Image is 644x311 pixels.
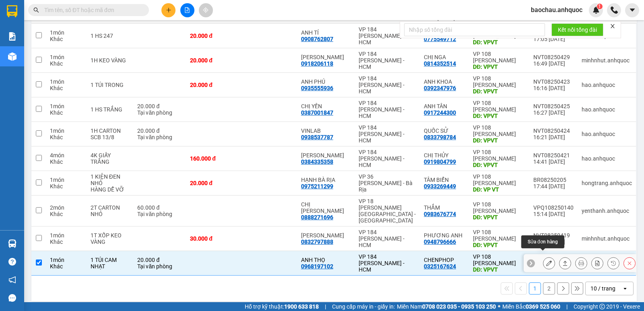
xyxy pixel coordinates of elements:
div: DĐ: VPVT [473,137,525,144]
div: Khác [50,263,83,270]
span: Kết nối tổng đài [558,25,597,34]
div: minhnhut.anhquoc [582,57,632,64]
div: VP 184 [PERSON_NAME] - HCM [77,7,146,36]
div: 60.000 đ [137,204,182,211]
div: hao.anhquoc [582,131,632,137]
div: VP 108 [PERSON_NAME] [473,201,525,214]
span: search [33,7,39,13]
div: DĐ: VPVT [473,162,525,168]
div: 1 món [50,78,83,85]
div: Tại văn phòng [137,211,182,217]
span: baochau.anhquoc [524,5,589,15]
div: CHỊ YẾN [301,103,351,109]
div: CÔ MAI [7,26,71,36]
div: hao.anhquoc [582,155,632,162]
img: logo-vxr [7,5,17,17]
div: VP 108 [PERSON_NAME] [7,7,71,26]
span: question-circle [8,258,16,266]
div: ANH TUẤN [301,232,351,239]
div: 0935555936 [301,85,333,91]
div: 20.000 đ [137,257,182,263]
span: Gửi: [7,8,19,16]
div: ANH THỌ [301,257,351,263]
div: Tại văn phòng [137,263,182,270]
div: NVT08250425 [533,103,574,109]
div: NVT08250423 [533,78,574,85]
div: 1 KIỆN ĐEN NHỎ [91,173,130,186]
div: 0918206118 [301,60,333,67]
span: notification [8,276,16,284]
div: CHI TUYỀN [301,54,351,60]
div: 0392347976 [424,85,456,91]
div: Tại văn phòng [137,134,182,140]
div: 0387001847 [301,109,333,116]
div: VP 184 [PERSON_NAME] - HCM [359,149,416,168]
div: 17:44 [DATE] [533,183,574,189]
div: 15:14 [DATE] [533,211,574,217]
div: NVT08250421 [533,152,574,159]
div: hao.anhquoc [582,106,632,113]
div: CHENPHOP [424,257,465,263]
div: 1 món [50,103,83,109]
div: ANH TÂN [424,103,465,109]
div: 1 món [50,54,83,60]
div: ANH PHÚ [301,78,351,85]
div: 0908570486 [7,36,71,47]
div: VP 184 [PERSON_NAME] - HCM [359,253,416,273]
img: icon-new-feature [592,6,600,14]
div: 0938537787 [301,134,333,140]
div: Khác [50,239,83,245]
div: 0919804799 [424,159,456,165]
div: 4K GIẤY TRẮNG [91,152,130,165]
div: Sửa đơn hàng [543,257,555,269]
div: VP 108 [PERSON_NAME] [473,149,525,162]
div: 2 món [50,204,83,211]
div: DĐ: VPVT [473,214,525,220]
div: DĐ: VPVT [473,242,525,248]
div: TÂM BIỂN [424,177,465,183]
div: hao.anhquoc [582,82,632,88]
div: Khác [50,134,83,140]
div: 20.000 đ [137,103,182,109]
div: 0948796666 [424,239,456,245]
div: VP 108 [PERSON_NAME] [473,100,525,113]
div: VP 184 [PERSON_NAME] - HCM [359,51,416,70]
div: 1 món [50,232,83,239]
div: VP 108 [PERSON_NAME] [473,75,525,88]
div: 14:41 [DATE] [533,159,574,165]
div: 0909514393 [77,45,146,57]
div: 20.000 đ [137,128,182,134]
img: phone-icon [611,6,618,14]
div: 1 món [50,257,83,263]
span: Hỗ trợ kỹ thuật: [245,302,319,311]
div: ANH TÍ [301,29,351,36]
div: DĐ: VPVT [473,88,525,95]
div: 1 món [50,29,83,36]
div: Giao hàng [559,257,571,269]
div: Khác [50,109,83,116]
div: ANH KHOA [424,78,465,85]
div: DĐ: VPVT [473,39,525,45]
div: yenthanh.anhquoc [582,208,632,214]
span: Miền Nam [397,302,496,311]
span: | [566,302,568,311]
div: [PERSON_NAME] [77,36,146,45]
div: Sửa đơn hàng [521,235,564,248]
div: DĐ: VPVT [473,64,525,70]
button: plus [161,3,175,17]
img: warehouse-icon [8,239,17,248]
div: 160.000 đ [190,155,237,162]
div: VP 36 [PERSON_NAME] - Bà Rịa [359,173,416,193]
div: PHƯƠNG ANH [424,232,465,239]
div: THẮM [424,204,465,211]
div: VP 184 [PERSON_NAME] - HCM [359,229,416,248]
strong: 0369 525 060 [526,303,560,310]
div: 1 HS 247 [91,33,130,39]
div: 2T CARTON NHỎ [91,204,130,217]
span: VPNVT [89,57,127,71]
div: 30.000 đ [190,235,237,242]
span: 1 [598,4,601,9]
div: CHỊ THỦY [424,152,465,159]
div: 1 TÚI TRONG [91,82,130,88]
span: plus [166,7,171,13]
